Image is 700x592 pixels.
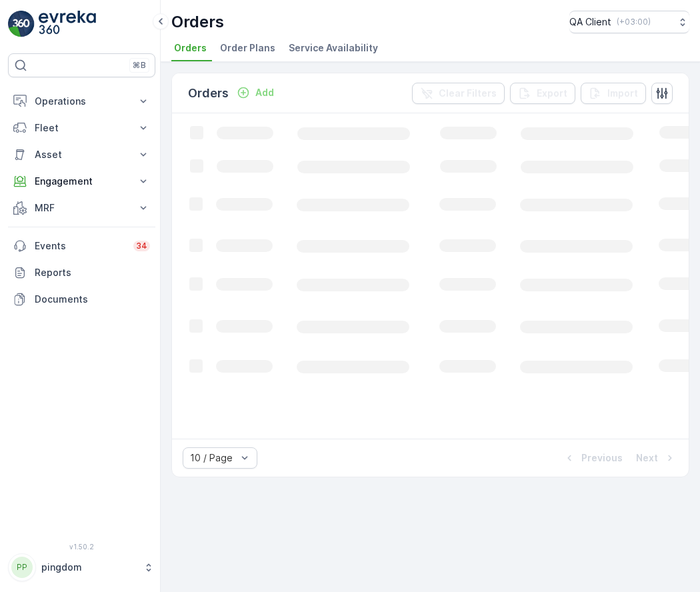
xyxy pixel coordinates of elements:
[581,83,646,104] button: Import
[8,553,155,581] button: PPpingdom
[607,87,638,100] p: Import
[8,195,155,221] button: MRF
[39,11,96,37] img: logo_light-DOdMpM7g.png
[8,141,155,168] button: Asset
[289,41,378,55] span: Service Availability
[635,450,678,466] button: Next
[133,60,146,71] p: ⌘B
[171,11,224,33] p: Orders
[8,168,155,195] button: Engagement
[8,286,155,313] a: Documents
[8,11,35,37] img: logo
[35,293,150,306] p: Documents
[220,41,275,55] span: Order Plans
[41,561,137,574] p: pingdom
[617,17,651,27] p: ( +03:00 )
[569,11,689,33] button: QA Client(+03:00)
[8,259,155,286] a: Reports
[537,87,567,100] p: Export
[35,175,129,188] p: Engagement
[231,85,279,101] button: Add
[35,266,150,279] p: Reports
[8,233,155,259] a: Events34
[8,115,155,141] button: Fleet
[35,148,129,161] p: Asset
[255,86,274,99] p: Add
[510,83,575,104] button: Export
[8,543,155,551] span: v 1.50.2
[35,121,129,135] p: Fleet
[174,41,207,55] span: Orders
[636,451,658,465] p: Next
[569,15,611,29] p: QA Client
[11,557,33,578] div: PP
[8,88,155,115] button: Operations
[35,201,129,215] p: MRF
[35,239,125,253] p: Events
[136,241,147,251] p: 34
[439,87,497,100] p: Clear Filters
[412,83,505,104] button: Clear Filters
[581,451,623,465] p: Previous
[561,450,624,466] button: Previous
[188,84,229,103] p: Orders
[35,95,129,108] p: Operations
